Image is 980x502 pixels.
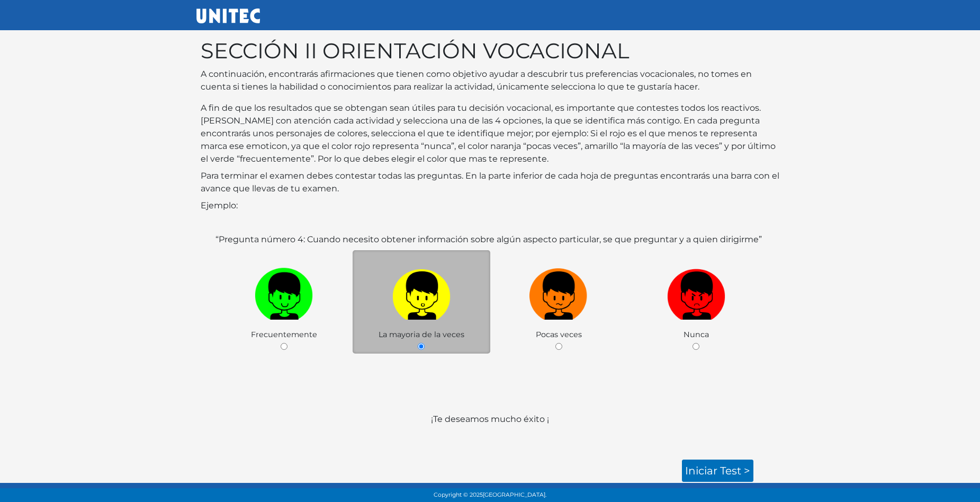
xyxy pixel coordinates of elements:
p: ¡Te deseamos mucho éxito ¡ [201,413,780,451]
span: Pocas veces [536,330,582,339]
img: n1.png [529,264,588,320]
span: Frecuentemente [251,330,317,339]
img: a1.png [392,264,451,320]
img: UNITEC [196,8,260,23]
a: Iniciar test > [682,460,753,482]
h1: SECCIÓN II ORIENTACIÓN VOCACIONAL [201,38,780,64]
label: “Pregunta número 4: Cuando necesito obtener información sobre algún aspecto particular, se que pr... [215,233,762,246]
p: Para terminar el examen debes contestar todas las preguntas. En la parte inferior de cada hoja de... [201,170,780,195]
p: Ejemplo: [201,199,780,212]
img: r1.png [667,264,725,320]
span: [GEOGRAPHIC_DATA]. [483,491,546,498]
p: A continuación, encontrarás afirmaciones que tienen como objetivo ayudar a descubrir tus preferen... [201,68,780,93]
p: A fin de que los resultados que se obtengan sean útiles para tu decisión vocacional, es important... [201,102,780,165]
img: v1.png [255,264,313,320]
span: Nunca [684,330,709,339]
span: La mayoria de la veces [379,330,464,339]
